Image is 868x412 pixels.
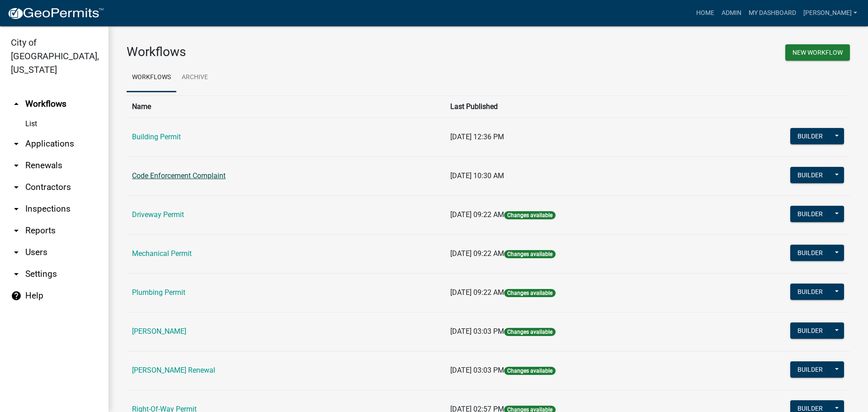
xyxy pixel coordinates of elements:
[132,133,181,141] a: Building Permit
[790,361,830,378] button: Builder
[132,366,215,374] a: [PERSON_NAME] Renewal
[132,327,186,336] a: [PERSON_NAME]
[790,128,830,144] button: Builder
[450,171,504,180] span: [DATE] 10:30 AM
[693,5,718,22] a: Home
[11,290,22,301] i: help
[445,95,704,118] th: Last Published
[11,99,22,109] i: arrow_drop_up
[450,288,504,297] span: [DATE] 09:22 AM
[132,210,184,219] a: Driveway Permit
[132,249,192,258] a: Mechanical Permit
[450,249,504,258] span: [DATE] 09:22 AM
[450,327,504,336] span: [DATE] 03:03 PM
[450,133,504,141] span: [DATE] 12:36 PM
[11,160,22,171] i: arrow_drop_down
[785,44,850,61] button: New Workflow
[11,182,22,193] i: arrow_drop_down
[790,206,830,222] button: Builder
[504,250,556,258] span: Changes available
[504,328,556,336] span: Changes available
[127,44,481,60] h3: Workflows
[718,5,745,22] a: Admin
[11,138,22,149] i: arrow_drop_down
[504,289,556,297] span: Changes available
[504,211,556,219] span: Changes available
[790,284,830,300] button: Builder
[790,167,830,183] button: Builder
[11,204,22,214] i: arrow_drop_down
[127,63,176,92] a: Workflows
[11,269,22,279] i: arrow_drop_down
[127,95,445,118] th: Name
[450,366,504,374] span: [DATE] 03:03 PM
[11,225,22,236] i: arrow_drop_down
[800,5,861,22] a: [PERSON_NAME]
[790,245,830,261] button: Builder
[176,63,213,92] a: Archive
[132,288,185,297] a: Plumbing Permit
[450,210,504,219] span: [DATE] 09:22 AM
[504,367,556,375] span: Changes available
[132,171,226,180] a: Code Enforcement Complaint
[11,247,22,258] i: arrow_drop_down
[790,322,830,339] button: Builder
[745,5,800,22] a: My Dashboard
